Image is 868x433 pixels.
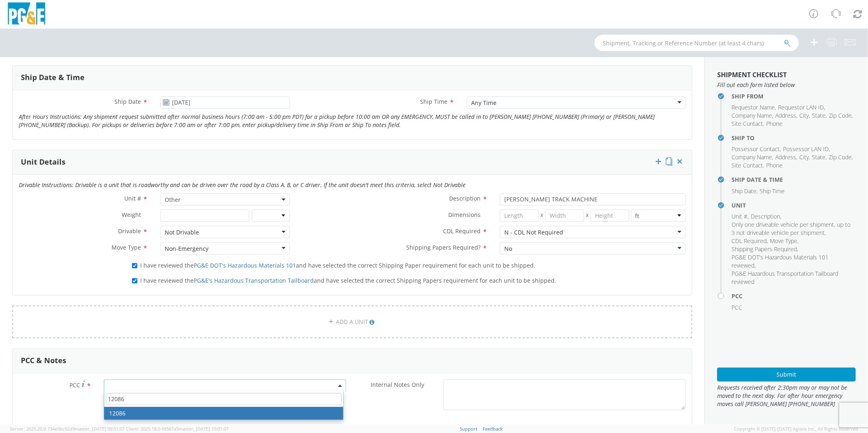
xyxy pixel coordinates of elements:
[500,210,539,222] input: Length
[778,103,824,111] span: Requestor LAN ID
[194,277,314,284] a: PG&E's Hazardous Transportation Tailboard
[165,245,208,253] div: Non-Emergency
[829,112,852,119] span: Zip Code
[812,112,825,119] span: State
[539,210,545,222] span: X
[471,99,497,107] div: Any Time
[591,210,629,222] input: Height
[732,237,768,245] li: ,
[751,212,781,221] li: ,
[6,2,47,27] img: pge-logo-06675f144f4cfa6a6814.png
[21,357,66,365] h3: PCC & Notes
[732,153,772,161] span: Company Name
[732,253,828,269] span: PG&E DOT's Hazardous Materials 101 reviewed
[132,263,137,268] input: I have reviewed thePG&E DOT's Hazardous Materials 101and have selected the correct Shipping Paper...
[732,176,856,183] h4: Ship Date & Time
[829,112,853,120] li: ,
[734,426,858,432] span: Copyright © [DATE]-[DATE] Agistix Inc., All Rights Reserved
[179,426,228,432] span: master, [DATE] 10:01:07
[812,153,827,161] li: ,
[124,194,141,202] span: Unit #
[19,113,655,129] i: After Hours Instructions: Any shipment request submitted after normal business hours (7:00 am - 5...
[812,153,825,161] span: State
[12,306,692,338] a: ADD A UNIT
[443,227,481,235] span: CDL Required
[75,426,125,432] span: master, [DATE] 09:51:07
[732,221,854,237] li: ,
[732,187,756,195] span: Ship Date
[122,211,141,219] span: Weight
[732,135,856,141] h4: Ship To
[448,211,481,219] span: Dimensions
[19,181,465,189] i: Drivable Instructions: Drivable is a unit that is roadworthy and can be driven over the road by a...
[732,112,773,120] li: ,
[775,153,796,161] span: Address
[732,237,767,245] span: CDL Required
[460,426,477,432] a: Support
[732,253,854,270] li: ,
[732,221,850,237] span: Only one driveable vehicle per shipment, up to 3 not driveable vehicle per shipment
[504,228,563,237] div: N - CDL Not Required
[732,212,749,221] li: ,
[799,153,809,161] span: City
[829,153,853,161] li: ,
[760,187,785,195] span: Ship Time
[21,158,65,166] h3: Unit Details
[420,98,447,105] span: Ship Time
[69,381,80,389] span: PCC
[595,35,799,51] input: Shipment, Tracking or Reference Number (at least 4 chars)
[21,74,85,82] h3: Ship Date & Time
[732,112,772,119] span: Company Name
[732,245,798,253] li: ,
[126,426,228,432] span: Client: 2025.18.0-fd567a5
[449,194,481,202] span: Description
[584,210,591,222] span: X
[160,193,289,205] span: Other
[732,103,776,112] li: ,
[165,228,199,237] div: Not Drivable
[717,368,856,382] button: Submit
[732,93,856,99] h4: Ship From
[717,81,856,89] span: Fill out each form listed below
[132,278,137,283] input: I have reviewed thePG&E's Hazardous Transportation Tailboardand have selected the correct Shippin...
[732,212,747,220] span: Unit #
[732,161,763,169] span: Site Contact
[770,237,799,245] li: ,
[799,112,809,119] span: City
[775,153,797,161] li: ,
[10,426,125,432] span: Server: 2025.20.0-734e5bc92d9
[112,243,141,251] span: Move Type
[812,112,827,120] li: ,
[732,153,773,161] li: ,
[732,187,758,195] li: ,
[732,293,856,299] h4: PCC
[194,261,296,269] a: PG&E DOT's Hazardous Materials 101
[732,103,775,111] span: Requestor Name
[504,245,512,253] div: No
[114,98,141,105] span: Ship Date
[483,426,503,432] a: Feedback
[406,243,481,251] span: Shipping Papers Required?
[165,196,285,203] span: Other
[766,161,783,169] span: Phone
[732,202,856,208] h4: Unit
[104,407,343,420] li: 12086
[371,381,424,388] span: Internal Notes Only
[140,277,556,284] span: I have reviewed the and have selected the correct Shipping Papers requirement for each unit to be...
[829,153,852,161] span: Zip Code
[140,261,535,269] span: I have reviewed the and have selected the correct Shipping Paper requirement for each unit to be ...
[732,270,838,286] span: PG&E Hazardous Transportation Tailboard reviewed
[717,384,856,408] span: Requests received after 2:30pm may or may not be moved to the next day. For after hour emergency ...
[717,70,787,79] strong: Shipment Checklist
[799,153,810,161] li: ,
[799,112,810,120] li: ,
[732,161,764,170] li: ,
[732,145,781,153] li: ,
[732,120,764,128] li: ,
[732,304,742,311] span: PCC
[751,212,780,220] span: Description
[770,237,797,245] span: Move Type
[775,112,797,120] li: ,
[783,145,829,153] span: Possessor LAN ID
[783,145,830,153] li: ,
